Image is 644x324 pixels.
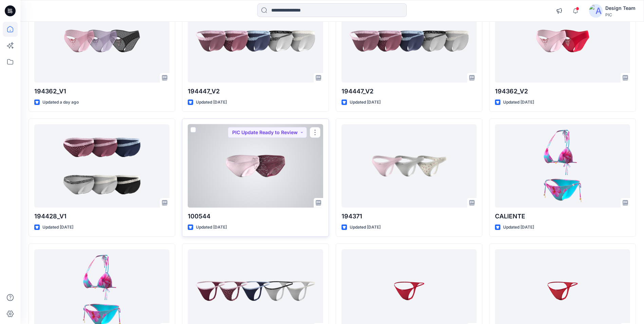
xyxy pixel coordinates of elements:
p: Updated a day ago [42,99,79,106]
p: 194362_V1 [34,87,169,96]
p: 194447_V2 [342,87,477,96]
p: 100544 [188,212,323,221]
p: CALIENTE [495,212,630,221]
a: CALIENTE [495,124,630,208]
a: 194428_V1 [34,124,169,208]
p: Updated [DATE] [350,224,381,231]
div: Design Team [605,4,636,12]
p: Updated [DATE] [503,99,534,106]
p: Updated [DATE] [350,99,381,106]
a: 194371 [342,124,477,208]
a: 100544 [188,124,323,208]
p: Updated [DATE] [196,99,227,106]
p: 194371 [342,212,477,221]
p: 194428_V1 [34,212,169,221]
p: 194447_V2 [188,87,323,96]
p: Updated [DATE] [503,224,534,231]
img: avatar [589,4,603,18]
p: Updated [DATE] [42,224,73,231]
p: 194362_V2 [495,87,630,96]
p: Updated [DATE] [196,224,227,231]
div: PIC [605,12,636,17]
